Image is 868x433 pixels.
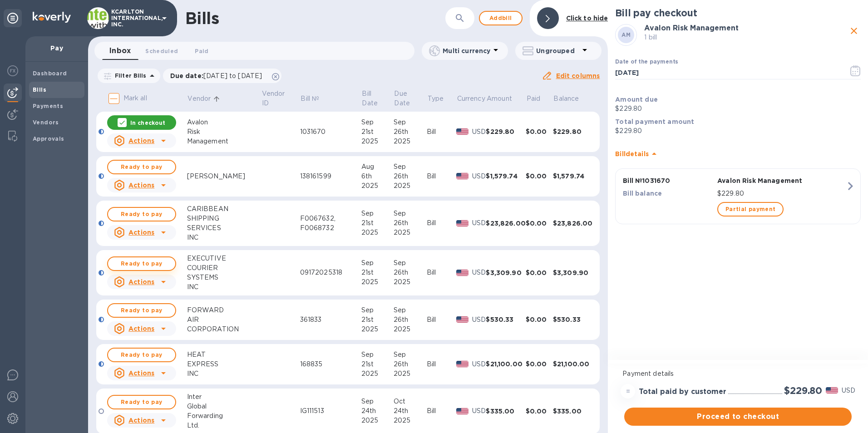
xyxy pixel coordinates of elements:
div: Sep [361,258,394,268]
img: Foreign exchange [7,65,18,76]
div: $0.00 [526,315,553,324]
u: Actions [128,278,154,285]
div: $21,100.00 [486,359,526,369]
div: Sep [394,162,427,172]
span: Amount [487,94,524,103]
u: Actions [128,229,154,236]
u: Actions [128,417,154,424]
button: Ready to pay [107,348,176,362]
p: Balance [553,94,579,103]
div: Bill [427,268,456,277]
button: Bill №1031670Avalon Risk ManagementBill balance$229.80Partial payment [615,168,861,224]
p: USD [842,386,855,395]
div: $1,579.74 [553,172,593,181]
span: Ready to pay [115,258,168,269]
div: 26th [394,172,427,181]
img: USD [456,220,469,226]
span: Type [428,94,456,103]
div: 2025 [361,277,394,287]
p: USD [472,406,486,416]
div: 2025 [394,277,427,287]
img: USD [456,361,469,367]
p: Multi currency [443,46,490,55]
button: Proceed to checkout [624,408,852,426]
button: Ready to pay [107,303,176,318]
div: 24th [361,406,394,416]
img: USD [456,128,469,135]
div: Bill [427,218,456,228]
p: Paid [527,94,541,103]
div: $0.00 [526,172,553,181]
label: Date of the payments [615,59,678,65]
span: Paid [527,94,552,103]
div: $229.80 [553,127,593,136]
div: Billdetails [615,139,861,168]
b: Vendors [33,119,59,126]
div: 26th [394,359,427,369]
div: 2025 [394,137,427,146]
div: $3,309.90 [553,268,593,277]
p: $229.80 [717,189,846,198]
div: 2025 [361,228,394,237]
h3: Total paid by customer [639,388,726,396]
p: In checkout [130,119,165,127]
p: $229.80 [615,126,861,136]
div: Management [187,137,261,146]
p: KCARLTON INTERNATIONAL, INC. [111,9,157,28]
u: Actions [128,369,154,377]
div: Sep [394,118,427,127]
div: COURIER [187,263,261,273]
div: CORPORATION [187,325,261,334]
div: Avalon [187,118,261,127]
div: $3,309.90 [486,268,526,277]
div: Sep [394,258,427,268]
div: $0.00 [526,359,553,369]
span: Bill Date [362,89,393,108]
img: USD [456,270,469,276]
span: Paid [195,46,208,56]
b: Total payment amount [615,118,694,125]
div: 2025 [394,325,427,334]
div: $0.00 [526,219,553,228]
div: $1,579.74 [486,172,526,181]
div: 24th [394,406,427,416]
p: Due Date [394,89,414,108]
button: Ready to pay [107,207,176,221]
p: Payment details [622,369,853,379]
div: INC [187,369,261,379]
div: 2025 [394,181,427,191]
p: Avalon Risk Management [717,176,846,185]
div: $0.00 [526,127,553,136]
p: USD [472,359,486,369]
b: Bills [33,86,46,93]
div: 2025 [394,369,427,379]
span: Due Date [394,89,426,108]
button: Ready to pay [107,256,176,271]
button: Ready to pay [107,160,176,174]
span: Vendor ID [262,89,299,108]
div: $23,826.00 [553,219,593,228]
div: = [621,384,635,399]
div: Sep [361,118,394,127]
div: [PERSON_NAME] [187,172,261,181]
span: Ready to pay [115,305,168,316]
p: USD [472,268,486,277]
span: Ready to pay [115,349,168,360]
div: 09172025318 [300,268,361,277]
b: Payments [33,103,63,109]
p: 1 bill [644,33,847,42]
div: Forwarding [187,411,261,421]
span: Ready to pay [115,162,168,172]
button: close [847,24,861,38]
div: Risk [187,127,261,137]
p: USD [472,127,486,137]
div: $0.00 [526,268,553,277]
div: $530.33 [553,315,593,324]
div: 168835 [300,359,361,369]
u: Edit columns [556,72,600,79]
div: 26th [394,315,427,325]
p: USD [472,172,486,181]
div: Ltd. [187,421,261,430]
div: Unpin categories [4,9,22,27]
div: 2025 [361,416,394,425]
